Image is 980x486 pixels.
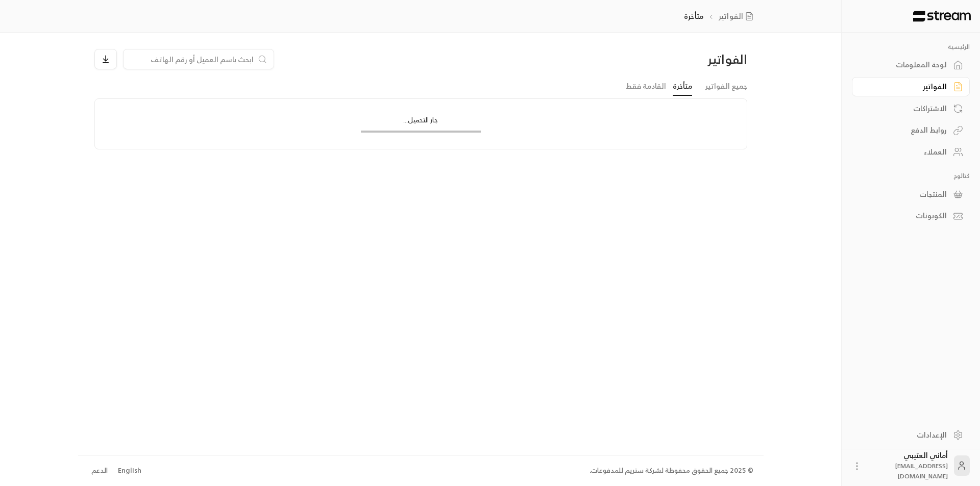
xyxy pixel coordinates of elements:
[852,77,970,97] a: الفواتير
[684,11,757,21] nav: breadcrumb
[684,11,703,21] p: متأخرة
[912,11,972,22] img: Logo
[865,211,947,221] div: الكوبونات
[626,78,666,95] a: القادمة فقط
[865,125,947,135] div: روابط الدفع
[852,120,970,140] a: روابط الدفع
[719,11,757,21] a: الفواتير
[852,142,970,162] a: العملاء
[865,147,947,157] div: العملاء
[852,43,970,51] p: الرئيسية
[361,115,481,130] div: جار التحميل...
[852,206,970,226] a: الكوبونات
[865,189,947,199] div: المنتجات
[865,430,947,440] div: الإعدادات
[895,461,948,481] span: [EMAIL_ADDRESS][DOMAIN_NAME]
[865,60,947,70] div: لوحة المعلومات
[118,466,141,476] div: English
[88,462,111,480] a: الدعم
[868,450,948,481] div: أماني العتيبي
[591,51,747,67] div: الفواتير
[852,184,970,204] a: المنتجات
[852,172,970,180] p: كتالوج
[852,98,970,118] a: الاشتراكات
[705,78,747,95] a: جميع الفواتير
[673,78,692,96] a: متأخرة
[865,82,947,92] div: الفواتير
[130,54,254,65] input: ابحث باسم العميل أو رقم الهاتف
[865,104,947,114] div: الاشتراكات
[852,55,970,75] a: لوحة المعلومات
[590,466,753,476] div: © 2025 جميع الحقوق محفوظة لشركة ستريم للمدفوعات.
[852,425,970,445] a: الإعدادات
